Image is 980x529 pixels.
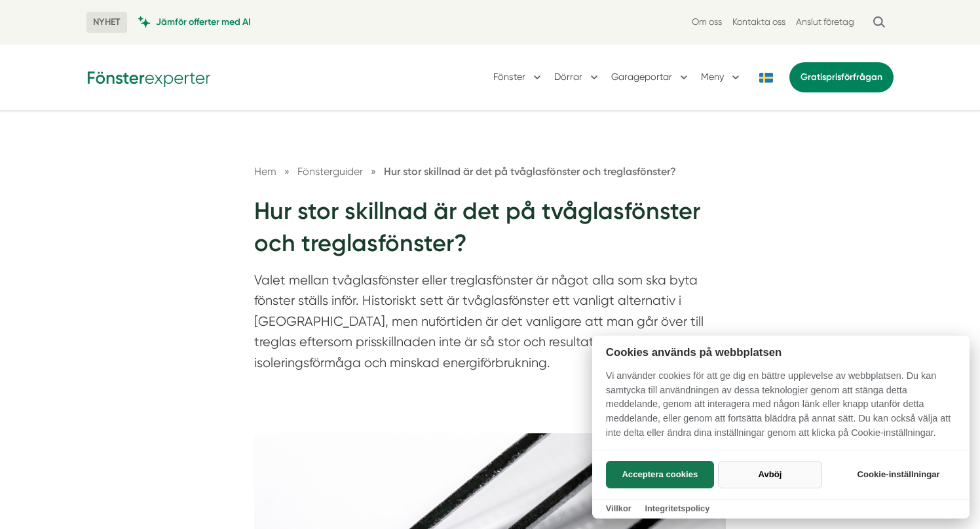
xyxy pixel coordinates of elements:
h2: Cookies används på webbplatsen [592,346,970,359]
a: Villkor [606,503,631,513]
p: Vi använder cookies för att ge dig en bättre upplevelse av webbplatsen. Du kan samtycka till anvä... [592,369,970,449]
button: Cookie-inställningar [841,461,956,488]
button: Acceptera cookies [606,461,714,488]
button: Avböj [718,461,822,488]
a: Integritetspolicy [645,503,709,513]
